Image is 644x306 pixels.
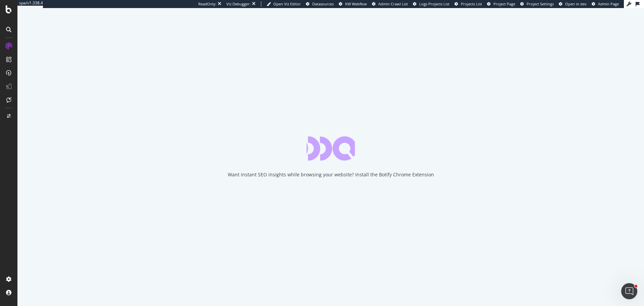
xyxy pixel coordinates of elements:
[520,1,554,7] a: Project Settings
[378,1,408,6] span: Admin Crawl List
[598,1,619,6] span: Admin Page
[345,1,367,6] span: KW Webflow
[559,1,587,7] a: Open in dev
[226,1,251,7] div: Viz Debugger:
[592,1,619,7] a: Admin Page
[267,1,301,7] a: Open Viz Editor
[306,1,334,7] a: Datasources
[228,171,434,178] div: Want instant SEO insights while browsing your website? Install the Botify Chrome Extension
[198,1,216,7] div: ReadOnly:
[413,1,449,7] a: Logs Projects List
[487,1,515,7] a: Project Page
[312,1,334,6] span: Datasources
[493,1,515,6] span: Project Page
[307,136,355,161] div: animation
[273,1,301,6] span: Open Viz Editor
[565,1,587,6] span: Open in dev
[621,283,637,299] iframe: Intercom live chat
[527,1,554,6] span: Project Settings
[372,1,408,7] a: Admin Crawl List
[454,1,482,7] a: Projects List
[419,1,449,6] span: Logs Projects List
[461,1,482,6] span: Projects List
